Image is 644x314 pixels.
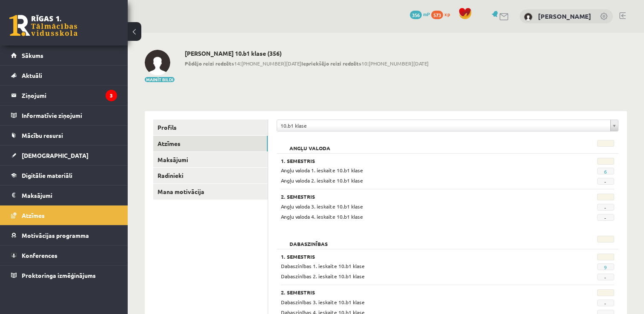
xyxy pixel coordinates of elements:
span: mP [423,11,430,17]
a: Radinieki [153,168,268,183]
span: - [597,178,614,185]
span: Konferences [22,251,57,259]
span: Dabaszinības 3. ieskaite 10.b1 klase [281,299,365,305]
h3: 2. Semestris [281,289,556,295]
span: Angļu valoda 4. ieskaite 10.b1 klase [281,213,363,220]
a: [PERSON_NAME] [538,12,591,20]
span: Angļu valoda 1. ieskaite 10.b1 klase [281,167,363,174]
a: 9 [604,264,607,271]
span: Dabaszinības 2. ieskaite 10.b1 klase [281,273,365,280]
span: Sākums [22,51,43,59]
i: 3 [106,90,117,101]
a: Mana motivācija [153,184,268,200]
a: Informatīvie ziņojumi [11,106,117,125]
a: Profils [153,120,268,135]
h2: [PERSON_NAME] 10.b1 klase (356) [185,50,429,57]
span: Digitālie materiāli [22,171,72,179]
span: Atzīmes [22,211,45,219]
legend: Maksājumi [22,186,117,205]
a: 6 [604,168,607,175]
b: Pēdējo reizi redzēts [185,60,234,67]
span: 14:[PHONE_NUMBER][DATE] 10:[PHONE_NUMBER][DATE] [185,60,429,67]
b: Iepriekšējo reizi redzēts [301,60,361,67]
span: - [597,214,614,221]
span: 573 [431,11,443,19]
a: Sākums [11,46,117,65]
a: Atzīmes [153,136,268,151]
a: Konferences [11,245,117,265]
span: Angļu valoda 3. ieskaite 10.b1 klase [281,203,363,210]
legend: Informatīvie ziņojumi [22,106,117,125]
a: 356 mP [410,11,430,17]
span: - [597,204,614,211]
span: Mācību resursi [22,131,63,139]
a: 573 xp [431,11,454,17]
a: Digitālie materiāli [11,166,117,185]
a: Atzīmes [11,206,117,225]
a: Mācību resursi [11,126,117,145]
img: Andris Anžans [524,13,532,21]
span: Aktuāli [22,71,42,79]
a: Motivācijas programma [11,226,117,245]
a: 10.b1 klase [277,120,618,131]
span: Dabaszinības 1. ieskaite 10.b1 klase [281,263,365,269]
a: Maksājumi [11,186,117,205]
legend: Ziņojumi [22,86,117,105]
a: Rīgas 1. Tālmācības vidusskola [9,15,77,36]
a: Ziņojumi3 [11,86,117,105]
span: Proktoringa izmēģinājums [22,271,96,279]
span: xp [444,11,450,17]
span: 10.b1 klase [280,120,607,131]
h3: 1. Semestris [281,158,556,164]
a: Proktoringa izmēģinājums [11,265,117,285]
button: Mainīt bildi [145,77,175,82]
span: - [597,274,614,280]
a: [DEMOGRAPHIC_DATA] [11,146,117,165]
h2: Angļu valoda [281,140,339,148]
h3: 1. Semestris [281,254,556,260]
span: [DEMOGRAPHIC_DATA] [22,151,89,159]
span: Motivācijas programma [22,231,89,239]
span: - [597,300,614,306]
a: Maksājumi [153,152,268,168]
span: Angļu valoda 2. ieskaite 10.b1 klase [281,177,363,184]
h2: Dabaszinības [281,236,336,244]
span: 356 [410,11,422,19]
img: Andris Anžans [145,50,170,75]
a: Aktuāli [11,66,117,85]
h3: 2. Semestris [281,194,556,200]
